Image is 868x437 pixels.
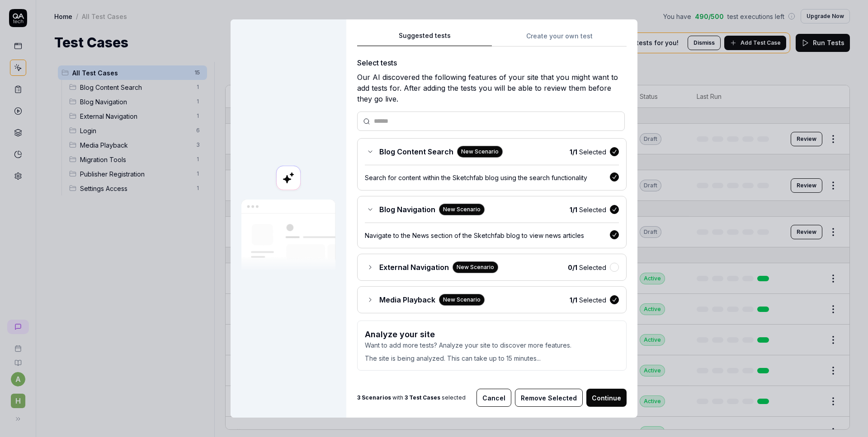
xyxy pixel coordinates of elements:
span: External Navigation [379,262,449,273]
span: Selected [570,205,606,214]
p: Want to add more tests? Analyze your site to discover more features. [365,340,619,350]
span: Media Playback [379,294,435,305]
span: Blog Content Search [379,146,453,157]
span: with selected [357,394,466,402]
h3: Analyze your site [365,328,619,340]
button: Cancel [476,389,511,407]
div: Our AI discovered the following features of your site that you might want to add tests for. After... [357,72,627,104]
div: New Scenario [439,204,485,215]
button: Suggested tests [357,30,492,46]
button: Continue [586,389,627,407]
span: Selected [568,263,606,272]
b: 0 / 1 [568,264,577,271]
div: Navigate to the News section of the Sketchfab blog to view news articles [365,231,610,240]
button: Remove Selected [515,389,583,407]
b: 3 Test Cases [405,394,440,401]
b: 3 Scenarios [357,394,391,401]
div: Select tests [357,57,627,68]
p: The site is being analyzed. This can take up to 15 minutes... [365,350,619,363]
div: New Scenario [457,146,503,158]
b: 1 / 1 [570,296,577,304]
button: Create your own test [492,30,627,46]
div: Search for content within the Sketchfab blog using the search functionality [365,173,610,182]
b: 1 / 1 [570,148,577,156]
div: New Scenario [453,261,498,273]
span: Selected [570,147,606,157]
div: New Scenario [439,294,485,306]
b: 1 / 1 [570,206,577,214]
img: Our AI scans your site and suggests things to test [241,200,335,271]
span: Blog Navigation [379,204,435,215]
span: Selected [570,295,606,305]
